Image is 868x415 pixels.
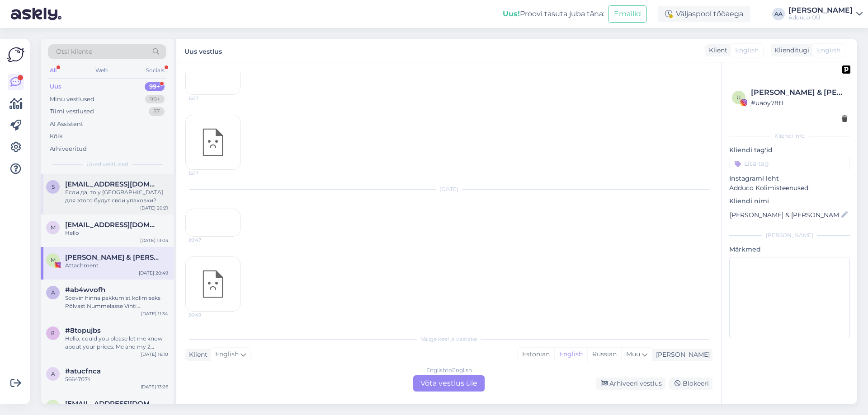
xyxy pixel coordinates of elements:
div: Hello, could you please let me know about your prices. Me and my 2 friends are planning to move f... [65,335,168,351]
span: English [215,350,239,359]
div: [DATE] 20:49 [139,270,168,276]
div: Estonian [518,348,554,361]
div: [DATE] 11:34 [141,310,168,317]
div: Klient [185,350,208,359]
div: [DATE] 16:10 [141,351,168,358]
span: m_elabd@hotmail.com [65,221,159,229]
span: s [52,183,55,190]
span: #atucfnca [65,367,101,375]
span: a [51,370,55,377]
div: Если да, то у [GEOGRAPHIC_DATA] для этого будут свои упаковки? [65,188,168,205]
div: Tiimi vestlused [50,107,94,116]
span: #8topujbs [65,326,101,335]
b: Uus! [503,9,520,18]
div: [PERSON_NAME] & [PERSON_NAME] [751,87,847,98]
input: Lisa nimi [730,210,840,220]
div: [DATE] 13:03 [140,237,168,244]
div: 99+ [145,95,165,104]
span: 20:49 [189,312,222,318]
span: 15:17 [189,95,222,102]
span: stella.einla@berlin.com [65,180,159,188]
span: m [51,224,56,231]
div: All [48,65,58,76]
div: 57 [149,107,165,116]
span: Uued vestlused [86,160,128,168]
div: Blokeeri [669,378,712,390]
div: Kliendi info [729,132,850,140]
div: [PERSON_NAME] [788,7,853,14]
p: Instagrami leht [729,174,850,183]
input: Lisa tag [729,157,850,170]
div: Klient [705,46,727,55]
div: # uaoy78t1 [751,98,847,108]
div: Hello [65,229,168,237]
span: English [735,46,759,55]
div: Arhiveeritud [50,145,87,154]
p: Adduco Kolimisteenused [729,183,850,193]
a: [PERSON_NAME]Adduco OÜ [788,7,863,21]
span: j [52,403,54,410]
span: u [736,94,741,101]
div: Väljaspool tööaega [658,6,750,22]
p: Kliendi tag'id [729,145,850,155]
div: Uus [50,82,61,91]
p: Märkmed [729,245,850,254]
div: English [554,348,587,361]
div: 99+ [145,82,165,91]
div: [DATE] [185,185,712,193]
span: Mari-Leen Albers & Meelis Tomson [65,253,159,261]
div: Russian [587,348,621,361]
img: Askly Logo [7,46,24,63]
div: Valige keel ja vastake [185,335,712,343]
img: pd [842,65,850,74]
span: Otsi kliente [56,47,92,56]
div: Klienditugi [771,46,809,55]
span: 15:17 [189,170,222,177]
div: Proovi tasuta juba täna: [503,9,604,19]
span: jorma.salokanto@kolumbus.fi [65,400,159,408]
span: 8 [51,330,55,336]
div: Socials [144,65,166,76]
div: Soovin hinna pakkumist kolimiseks Põlvast Nummelasse Vihti [PERSON_NAME] [GEOGRAPHIC_DATA]. [65,294,168,310]
div: AI Assistent [50,120,83,129]
div: Võta vestlus üle [413,375,485,392]
div: Web [94,65,109,76]
div: AA [772,8,785,20]
div: Minu vestlused [50,95,94,104]
p: Kliendi nimi [729,196,850,206]
span: 20:47 [189,237,222,243]
div: 56647074 [65,375,168,383]
span: #ab4wvofh [65,286,105,294]
button: Emailid [608,5,647,23]
span: Muu [626,350,640,358]
div: [DATE] 13:26 [141,383,168,390]
div: Adduco OÜ [788,14,853,21]
div: Attachment [65,261,168,270]
span: M [51,256,56,263]
div: Kõik [50,132,63,141]
div: Arhiveeri vestlus [596,378,665,390]
label: Uus vestlus [184,44,222,56]
div: [PERSON_NAME] [652,350,710,359]
div: [DATE] 20:21 [140,205,168,211]
span: a [51,289,55,296]
span: English [817,46,840,55]
div: [PERSON_NAME] [729,231,850,239]
div: English to English [426,366,472,374]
